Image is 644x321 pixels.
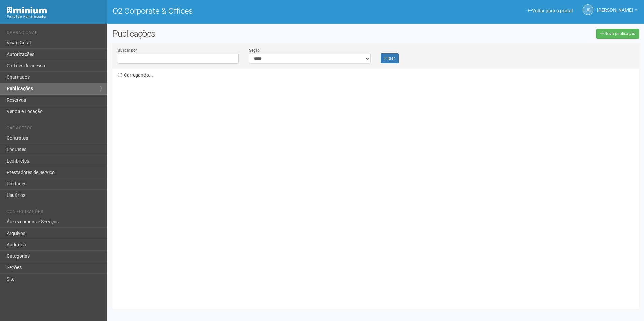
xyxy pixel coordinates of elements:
span: Jeferson Souza [597,1,633,13]
label: Seção [249,47,260,53]
a: Voltar para o portal [528,8,573,13]
a: JS [583,4,593,15]
h1: O2 Corporate & Offices [112,7,371,15]
button: Filtrar [381,53,399,63]
a: [PERSON_NAME] [597,8,637,14]
label: Buscar por [118,47,137,53]
div: Painel do Administrador [7,14,102,20]
img: Minium [7,7,47,14]
h2: Publicações [112,29,326,39]
li: Configurações [7,209,102,216]
div: Carregando... [118,69,639,304]
a: Nova publicação [596,29,639,39]
li: Operacional [7,30,102,37]
li: Cadastros [7,126,102,133]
